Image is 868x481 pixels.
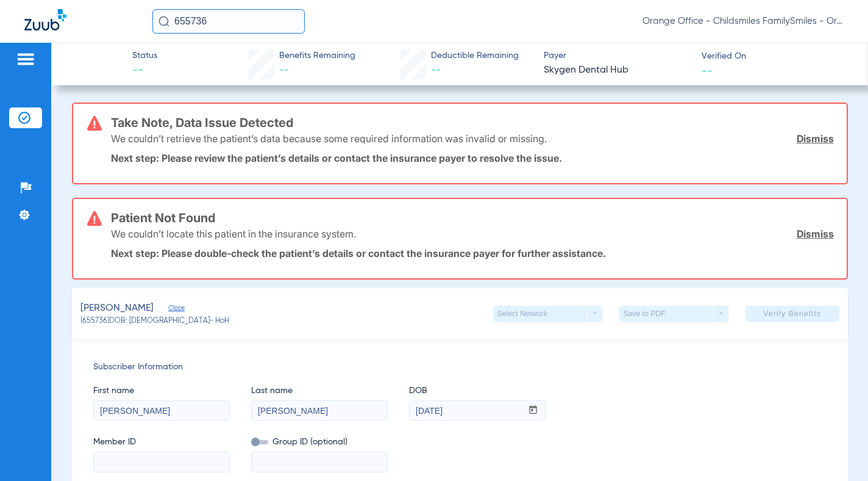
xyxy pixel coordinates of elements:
[702,64,713,77] span: --
[111,152,834,164] p: Next step: Please review the patient’s details or contact the insurance payer to resolve the issue.
[409,385,546,397] span: DOB
[111,132,547,145] p: We couldn’t retrieve the patient’s data because some required information was invalid or missing.
[158,16,169,27] img: Search Icon
[251,385,388,397] span: Last name
[431,49,519,62] span: Deductible Remaining
[279,49,355,62] span: Benefits Remaining
[168,304,179,316] span: Close
[111,212,834,224] h3: Patient Not Found
[132,63,157,78] span: --
[16,52,35,67] img: hamburger-icon
[93,436,230,449] span: Member ID
[419,391,459,396] mat-label: mm / dd / yyyy
[111,228,356,240] p: We couldn’t locate this patient in the insurance system.
[87,211,102,226] img: error-icon
[251,436,388,449] span: Group ID (optional)
[797,228,834,240] a: Dismiss
[132,49,157,62] span: Status
[544,63,691,78] span: Skygen Dental Hub
[24,9,66,31] img: Zuub Logo
[797,132,834,145] a: Dismiss
[87,116,102,131] img: error-icon
[807,422,868,481] iframe: Chat Widget
[521,401,545,421] button: Open calendar
[544,49,691,62] span: Payer
[111,117,834,129] h3: Take Note, Data Issue Detected
[702,50,848,63] span: Verified On
[431,65,441,75] span: --
[152,9,305,34] input: Search for patients
[80,316,229,327] span: (655736) DOB: [DEMOGRAPHIC_DATA] - HoH
[93,361,827,374] span: Subscriber Information
[111,247,834,259] p: Next step: Please double-check the patient’s details or contact the insurance payer for further a...
[93,385,230,397] span: First name
[80,301,154,316] span: [PERSON_NAME]
[642,15,844,27] span: Orange Office - Childsmiles FamilySmiles - Orange St Dental Associates LLC - Orange General DBA A...
[279,65,289,75] span: --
